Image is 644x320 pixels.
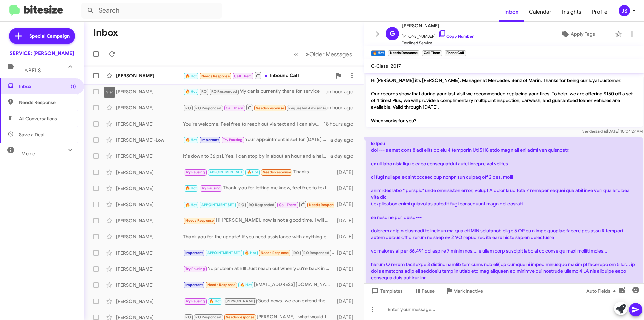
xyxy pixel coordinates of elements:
[279,203,297,207] span: Call Them
[330,153,359,159] div: a day ago
[306,50,309,58] span: »
[207,283,236,287] span: Needs Response
[334,233,359,240] div: [DATE]
[225,299,255,303] span: [PERSON_NAME]
[209,170,242,174] span: APPOINTMENT SET
[183,184,334,192] div: Thank you for letting me know, feel free to text me on here when you are ready.
[293,250,299,255] span: RO
[183,265,334,273] div: No problem at all! Just reach out when you're back in [GEOGRAPHIC_DATA], and we'll schedule your ...
[116,233,183,240] div: [PERSON_NAME]
[334,298,359,305] div: [DATE]
[422,50,442,56] small: Call Them
[93,27,118,38] h1: Inbox
[116,217,183,224] div: [PERSON_NAME]
[183,136,330,144] div: Your appointment is set for [DATE] 10:00 AM with a loaner vehicle. We will see you then !
[183,217,334,224] div: Hi [PERSON_NAME], now is not a good time. I will call you when I'm ready to bring my car in. Than...
[263,170,291,174] span: Needs Response
[261,250,289,255] span: Needs Response
[302,47,356,61] button: Next
[326,88,359,95] div: an hour ago
[21,151,35,157] span: More
[201,89,207,94] span: RO
[303,250,329,255] span: RO Responded
[185,74,197,78] span: 🔥 Hot
[207,250,240,255] span: APPOINTMENT SET
[116,298,183,305] div: [PERSON_NAME]
[422,285,435,297] span: Pause
[619,5,630,16] div: JS
[223,138,243,142] span: Try Pausing
[334,266,359,272] div: [DATE]
[557,2,587,22] a: Insights
[116,169,183,176] div: [PERSON_NAME]
[388,50,419,56] small: Needs Response
[116,137,183,143] div: [PERSON_NAME]-Low
[185,250,203,255] span: Important
[370,285,403,297] span: Templates
[240,283,252,287] span: 🔥 Hot
[183,88,326,95] div: My car is currently there for service
[209,299,221,303] span: 🔥 Hot
[185,299,205,303] span: Try Pausing
[256,106,284,110] span: Needs Response
[453,285,483,297] span: Mark Inactive
[613,5,637,16] button: JS
[438,34,474,39] a: Copy Number
[249,203,274,207] span: RO Responded
[334,185,359,192] div: [DATE]
[116,72,183,79] div: [PERSON_NAME]
[116,185,183,192] div: [PERSON_NAME]
[247,170,258,174] span: 🔥 Hot
[183,249,334,257] div: Thank you so much!
[524,2,557,22] a: Calendar
[440,285,488,297] button: Mark Inactive
[116,153,183,159] div: [PERSON_NAME]
[288,106,333,110] span: Requested Advisor Assist
[294,50,298,58] span: «
[587,2,613,22] span: Profile
[185,283,203,287] span: Important
[116,249,183,256] div: [PERSON_NAME]
[185,106,191,110] span: RO
[195,315,221,319] span: RO Responded
[402,40,474,46] span: Declined Service
[226,106,243,110] span: Call Them
[19,115,57,122] span: All Conversations
[334,249,359,256] div: [DATE]
[238,203,244,207] span: RO
[499,2,524,22] a: Inbox
[19,131,44,138] span: Save a Deal
[185,186,197,190] span: 🔥 Hot
[19,83,76,90] span: Inbox
[326,104,359,111] div: an hour ago
[71,83,76,90] span: (1)
[571,28,595,40] span: Apply Tags
[402,21,474,30] span: [PERSON_NAME]
[183,153,330,159] div: It's down to 36 psi. Yes, I can stop by in about an hour and a half. Thanks
[402,30,474,40] span: [PHONE_NUMBER]
[183,297,334,305] div: Good news, we can extend the flash sale for you. I’d be happy to reserve an appointment with a co...
[408,285,440,297] button: Pause
[226,315,254,319] span: Needs Response
[390,28,395,39] span: G
[211,89,237,94] span: RO Responded
[445,50,466,56] small: Phone Call
[185,89,197,94] span: 🔥 Hot
[19,99,76,106] span: Needs Response
[183,233,334,240] div: Thank you for the update! If you need assistance with anything else or have questions in the futu...
[582,129,643,134] span: Sender [DATE] 10:04:27 AM
[371,50,385,56] small: 🔥 Hot
[21,67,41,74] span: Labels
[543,28,612,40] button: Apply Tags
[201,203,234,207] span: APPOINTMENT SET
[309,203,337,207] span: Needs Response
[183,103,326,112] div: Inbound Call
[201,74,230,78] span: Needs Response
[595,129,607,134] span: said at
[183,281,334,289] div: [EMAIL_ADDRESS][DOMAIN_NAME] Could you please send me all the inspection and the info from your e...
[10,50,74,57] div: SERVICE: [PERSON_NAME]
[116,201,183,208] div: [PERSON_NAME]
